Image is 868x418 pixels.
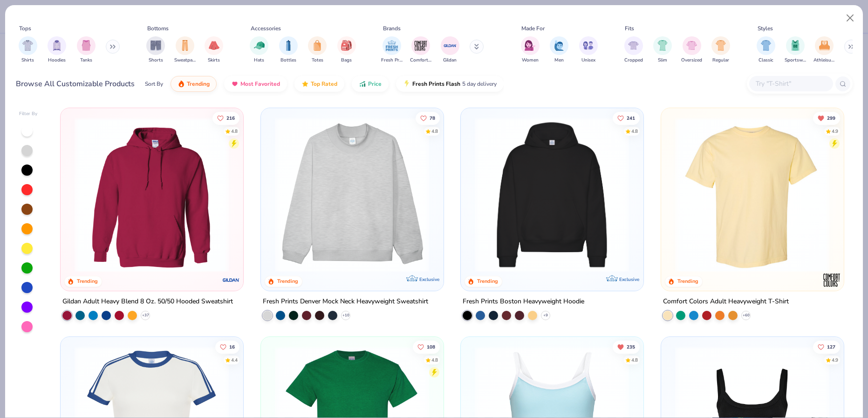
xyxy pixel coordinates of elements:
[279,36,298,64] button: filter button
[308,36,327,64] div: filter for Totes
[653,36,672,64] div: filter for Slim
[146,36,165,64] button: filter button
[443,39,457,53] img: Gildan Image
[579,36,598,64] button: filter button
[543,312,548,318] span: + 9
[229,344,235,349] span: 16
[822,270,841,289] img: Comfort Colors logo
[254,57,264,64] span: Hats
[813,36,835,64] div: filter for Athleisure
[785,36,806,64] div: filter for Sportswear
[226,116,235,120] span: 216
[342,312,349,318] span: + 10
[381,36,403,64] div: filter for Fresh Prints
[627,116,635,120] span: 241
[403,80,410,88] img: flash.gif
[522,57,539,64] span: Women
[231,356,238,363] div: 4.4
[686,40,697,51] img: Oversized Image
[180,40,190,51] img: Sweatpants Image
[174,57,196,64] span: Sweatpants
[312,40,322,51] img: Totes Image
[311,80,337,88] span: Top Rated
[658,57,667,64] span: Slim
[312,57,323,64] span: Totes
[205,36,223,64] button: filter button
[755,78,827,89] input: Try "T-Shirt"
[624,36,643,64] div: filter for Cropped
[212,111,239,124] button: Like
[48,36,66,64] button: filter button
[341,57,352,64] span: Bags
[628,40,639,51] img: Cropped Image
[790,40,800,51] img: Sportswear Image
[832,128,838,135] div: 4.9
[827,116,835,120] span: 299
[145,80,163,88] div: Sort By
[150,40,161,51] img: Shorts Image
[308,36,327,64] button: filter button
[431,128,438,135] div: 4.8
[813,340,840,353] button: Like
[657,40,668,51] img: Slim Image
[653,36,672,64] button: filter button
[301,80,309,88] img: TopRated.gif
[716,40,726,51] img: Regular Image
[613,111,640,124] button: Like
[613,340,640,353] button: Unlike
[178,80,185,88] img: trending.gif
[205,36,223,64] div: filter for Skirts
[19,24,31,33] div: Tops
[627,344,635,349] span: 235
[19,36,37,64] div: filter for Shirts
[813,57,835,64] span: Athleisure
[681,57,702,64] span: Oversized
[254,40,265,51] img: Hats Image
[832,356,838,363] div: 4.9
[16,78,135,89] div: Browse All Customizable Products
[146,36,165,64] div: filter for Shorts
[757,36,775,64] button: filter button
[174,36,196,64] button: filter button
[270,117,434,272] img: f5d85501-0dbb-4ee4-b115-c08fa3845d83
[761,40,772,51] img: Classic Image
[279,36,298,64] div: filter for Bottles
[187,80,210,88] span: Trending
[263,295,428,307] div: Fresh Prints Denver Mock Neck Heavyweight Sweatshirt
[352,76,389,92] button: Price
[624,36,643,64] button: filter button
[147,24,169,33] div: Bottoms
[758,24,773,33] div: Styles
[224,76,287,92] button: Most Favorited
[209,40,219,51] img: Skirts Image
[251,24,281,33] div: Accessories
[550,36,568,64] div: filter for Men
[410,36,431,64] button: filter button
[670,117,834,272] img: 029b8af0-80e6-406f-9fdc-fdf898547912
[631,356,638,363] div: 4.8
[414,39,428,53] img: Comfort Colors Image
[215,340,239,353] button: Like
[712,57,729,64] span: Regular
[624,57,643,64] span: Cropped
[711,36,730,64] div: filter for Regular
[525,40,535,51] img: Women Image
[19,110,38,117] div: Filter By
[48,36,66,64] div: filter for Hoodies
[583,40,594,51] img: Unisex Image
[462,79,497,89] span: 5 day delivery
[280,57,296,64] span: Bottles
[441,36,459,64] div: filter for Gildan
[171,76,217,92] button: Trending
[19,36,37,64] button: filter button
[419,276,439,282] span: Exclusive
[431,356,438,363] div: 4.8
[70,117,233,272] img: 01756b78-01f6-4cc6-8d8a-3c30c1a0c8ac
[381,36,403,64] button: filter button
[827,344,835,349] span: 127
[631,128,638,135] div: 4.8
[813,111,840,124] button: Unlike
[396,76,504,92] button: Fresh Prints Flash5 day delivery
[283,40,294,51] img: Bottles Image
[149,57,163,64] span: Shorts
